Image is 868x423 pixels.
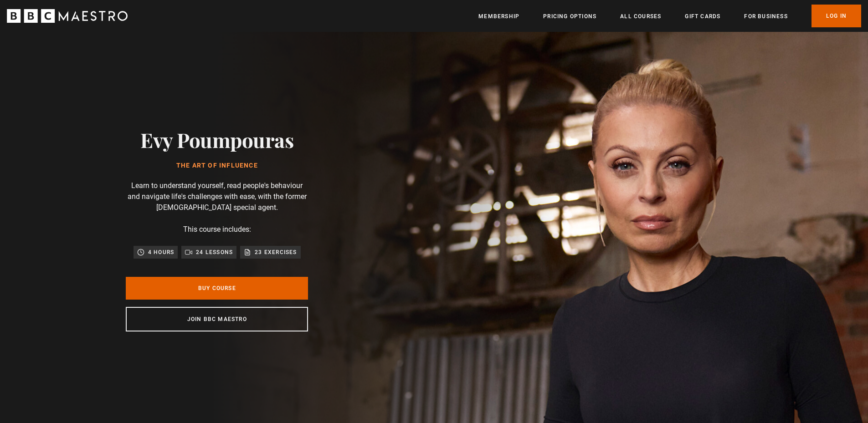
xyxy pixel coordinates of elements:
p: Learn to understand yourself, read people's behaviour and navigate life's challenges with ease, w... [126,180,308,213]
nav: Primary [478,5,861,27]
h2: Evy Poumpouras [140,128,293,151]
a: Log In [812,5,861,27]
p: 24 lessons [196,248,233,257]
p: This course includes: [183,224,251,235]
p: 23 exercises [255,248,297,257]
svg: BBC Maestro [7,9,128,23]
h1: The Art of Influence [140,162,293,169]
a: Gift Cards [685,12,720,21]
a: Join BBC Maestro [126,307,308,331]
a: Membership [478,12,519,21]
a: For business [744,12,787,21]
a: Buy Course [126,277,308,300]
a: All Courses [620,12,661,21]
a: Pricing Options [543,12,596,21]
p: 4 hours [148,248,174,257]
